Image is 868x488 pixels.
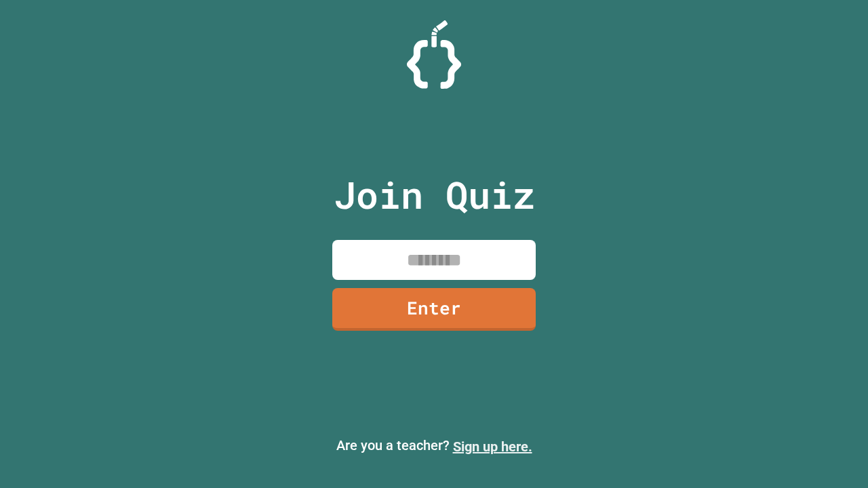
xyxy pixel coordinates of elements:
p: Join Quiz [334,167,535,223]
iframe: chat widget [755,375,854,432]
iframe: chat widget [811,434,854,474]
p: Are you a teacher? [11,435,857,457]
a: Enter [332,288,536,331]
img: Logo.svg [407,20,461,89]
a: Sign up here. [453,439,532,455]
